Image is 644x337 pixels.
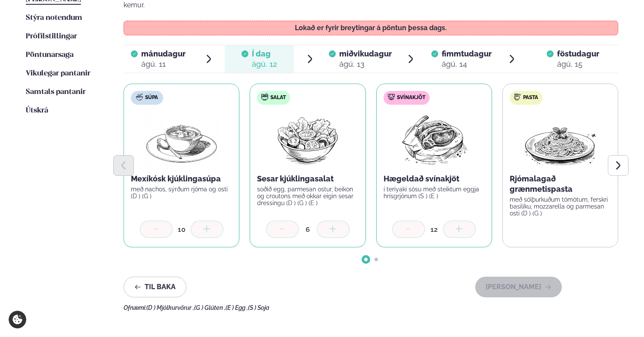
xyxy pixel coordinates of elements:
[442,49,492,58] span: fimmtudagur
[226,304,248,311] span: (E ) Egg ,
[113,155,134,176] button: Previous slide
[141,49,186,58] span: mánudagur
[26,87,86,97] a: Samtals pantanir
[396,112,472,167] img: Pork-Meat.png
[375,258,378,261] span: Go to slide 2
[146,304,194,311] span: (D ) Mjólkurvörur ,
[270,112,346,167] img: Salad.png
[26,13,82,23] a: Stýra notendum
[141,59,186,69] div: ágú. 11
[425,225,443,234] div: 12
[133,25,610,31] p: Lokað er fyrir breytingar á pöntun þessa dags.
[257,174,358,184] p: Sesar kjúklingasalat
[514,94,521,100] img: pasta.svg
[26,33,77,40] span: Prófílstillingar
[557,59,599,69] div: ágú. 15
[248,304,269,311] span: (S ) Soja
[397,94,425,101] span: Svínakjöt
[173,225,191,234] div: 10
[252,59,277,69] div: ágú. 12
[136,94,143,100] img: soup.svg
[26,14,82,22] span: Stýra notendum
[131,186,232,200] p: með nachos, sýrðum rjóma og osti (D ) (G )
[339,59,392,69] div: ágú. 13
[194,304,226,311] span: (G ) Glúten ,
[299,225,317,234] div: 6
[144,112,220,167] img: Soup.png
[364,258,368,261] span: Go to slide 1
[26,69,90,79] a: Vikulegar pantanir
[124,304,618,311] div: Ofnæmi:
[510,174,611,194] p: Rjómalagað grænmetispasta
[26,50,74,60] a: Pöntunarsaga
[608,155,629,176] button: Next slide
[557,49,599,58] span: föstudagur
[131,174,232,184] p: Mexíkósk kjúklingasúpa
[124,277,186,297] button: Til baka
[270,94,286,101] span: Salat
[26,88,86,96] span: Samtals pantanir
[523,94,538,101] span: Pasta
[475,277,562,297] button: [PERSON_NAME]
[388,94,395,100] img: pork.svg
[384,186,485,200] p: í teriyaki sósu með steiktum eggja hrísgrjónum (S ) (E )
[442,59,492,69] div: ágú. 14
[252,49,277,59] span: Í dag
[26,70,90,77] span: Vikulegar pantanir
[9,311,26,328] a: Cookie settings
[26,107,48,114] span: Útskrá
[384,174,485,184] p: Hægeldað svínakjöt
[339,49,392,58] span: miðvikudagur
[510,196,611,217] p: með sólþurkuðum tómötum, ferskri basilíku, mozzarella og parmesan osti (D ) (G )
[523,112,598,167] img: Spagetti.png
[26,51,74,59] span: Pöntunarsaga
[26,31,77,42] a: Prófílstillingar
[257,186,358,206] p: soðið egg, parmesan ostur, beikon og croutons með okkar eigin sesar dressingu (D ) (G ) (E )
[261,94,268,100] img: salad.svg
[145,94,158,101] span: Súpa
[26,106,48,116] a: Útskrá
